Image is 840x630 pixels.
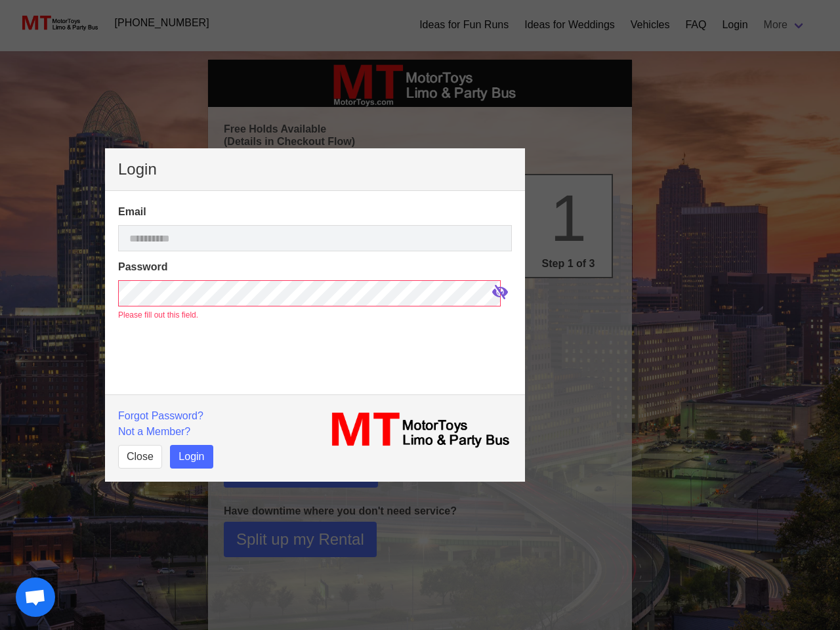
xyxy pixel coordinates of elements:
a: Forgot Password? [118,410,203,421]
p: Please fill out this field. [118,309,512,321]
button: Close [118,445,162,469]
button: Login [170,445,213,469]
label: Password [118,259,512,275]
div: Open chat [16,577,55,617]
a: Not a Member? [118,426,190,437]
label: Email [118,204,512,220]
p: Login [118,161,512,177]
img: MT_logo_name.png [323,408,512,451]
